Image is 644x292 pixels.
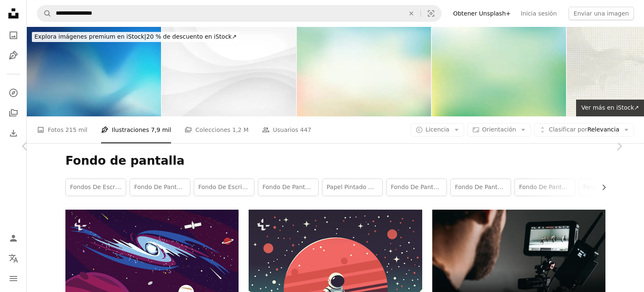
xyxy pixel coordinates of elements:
[549,126,587,133] span: Clasificar por
[27,27,244,47] a: Explora imágenes premium en iStock|20 % de descuento en iStock↗
[37,116,88,143] a: Fotos 215 mil
[448,7,516,20] a: Obtener Unsplash+
[65,153,605,168] h1: Fondo de pantalla
[65,125,88,134] span: 215 mil
[184,116,249,143] a: Colecciones 1,2 M
[411,123,464,137] button: Licencia
[297,27,431,116] img: Abstract defocused background. Spring.
[5,47,22,64] a: Ilustraciones
[232,125,249,134] span: 1,2 M
[549,126,619,134] span: Relevancia
[594,106,644,187] a: Siguiente
[576,100,644,116] a: Ver más en iStock↗
[262,116,312,143] a: Usuarios 447
[65,258,239,266] a: Una imagen de una escena espacial con planetas y estrellas
[5,230,22,247] a: Iniciar sesión / Registrarse
[37,5,441,22] form: Encuentra imágenes en todo el sitio
[387,179,447,196] a: fondo de pantalla de escritorio
[37,5,52,21] button: Buscar en Unsplash
[34,33,236,40] span: 20 % de descuento en iStock ↗
[5,84,22,101] a: Explorar
[130,179,190,196] a: fondo de pantalla 4k
[5,250,22,267] button: Idioma
[194,179,254,196] a: Fondo de escritorio
[5,27,22,44] a: Fotos
[5,270,22,287] button: Menú
[432,27,566,116] img: Fondo verde abstracto desenfocado.
[569,7,634,20] button: Enviar una imagen
[516,7,562,20] a: Inicia sesión
[300,125,312,134] span: 447
[5,105,22,121] a: Colecciones
[451,179,511,196] a: fondo de pantalla para móvil
[421,5,441,21] button: Búsqueda visual
[162,27,296,116] img: Fondo abstracto de onda gris blanca
[66,179,126,196] a: Fondos de escritorio
[596,179,605,196] button: desplazar lista a la derecha
[258,179,318,196] a: Fondo de pantalla 4k
[579,179,639,196] a: Fondo de pantalla de Android
[27,27,161,116] img: Abstract blurred multicolored gradient fluid vector background design wallpaper template with dyn...
[34,33,146,40] span: Explora imágenes premium en iStock |
[482,126,516,133] span: Orientación
[467,123,531,137] button: Orientación
[581,104,639,111] span: Ver más en iStock ↗
[515,179,575,196] a: Fondo de pantalla de MacBook
[322,179,382,196] a: papel pintado del ordenador portátil
[534,123,634,137] button: Clasificar porRelevancia
[402,5,421,21] button: Borrar
[426,126,449,133] span: Licencia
